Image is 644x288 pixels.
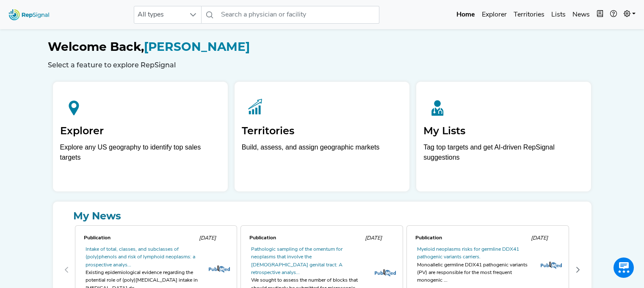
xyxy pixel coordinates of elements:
[375,269,396,277] img: pubmed_logo.fab3c44c.png
[199,235,216,241] span: [DATE]
[365,235,382,241] span: [DATE]
[53,82,228,191] a: ExplorerExplore any US geography to identify top sales targets
[249,235,276,241] span: Publication
[415,235,442,241] span: Publication
[251,247,343,275] a: Pathologic sampling of the omentum for neoplasms that involve the [DEMOGRAPHIC_DATA] genital trac...
[48,40,597,54] h1: [PERSON_NAME]
[60,142,221,163] div: Explore any US geography to identify top sales targets
[134,6,185,23] span: All types
[48,39,144,54] span: Welcome Back,
[235,82,409,191] a: TerritoriesBuild, assess, and assign geographic markets
[48,61,597,69] h6: Select a feature to explore RepSignal
[218,6,379,24] input: Search a physician or facility
[531,235,548,241] span: [DATE]
[423,125,584,137] h2: My Lists
[417,261,533,285] div: Monoallelic germline DDX41 pathogenic variants (PV) are responsible for the most frequent monogen...
[478,6,510,23] a: Explorer
[423,142,584,167] p: Tag top targets and get AI-driven RepSignal suggestions
[242,142,402,167] p: Build, assess, and assign geographic markets
[593,6,607,23] button: Intel Book
[453,6,478,23] a: Home
[417,247,519,260] a: Myeloid neoplasms risks for germline DDX41 pathogenic variants carriers.
[571,263,585,277] button: Next Page
[60,125,221,137] h2: Explorer
[242,125,402,137] h2: Territories
[541,261,562,269] img: pubmed_logo.fab3c44c.png
[86,247,195,268] a: Intake of total, classes, and subclasses of (poly)phenols and risk of lymphoid neoplasms: a prosp...
[84,235,111,241] span: Publication
[416,82,591,191] a: My ListsTag top targets and get AI-driven RepSignal suggestions
[548,6,569,23] a: Lists
[569,6,593,23] a: News
[510,6,548,23] a: Territories
[209,265,230,273] img: pubmed_logo.fab3c44c.png
[60,208,585,224] a: My News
